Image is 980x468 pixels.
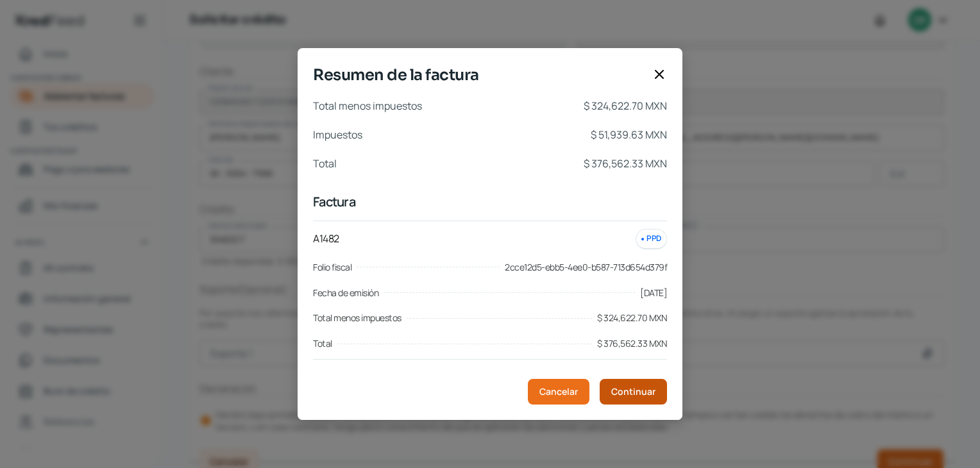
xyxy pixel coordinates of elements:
div: PPD [636,229,667,249]
span: Total [313,336,332,351]
span: Resumen de la factura [313,63,646,87]
span: 2cce12d5-ebb5-4ee0-b587-713d654d379f [505,260,667,275]
span: $ 324,622.70 MXN [597,310,667,326]
p: Total [313,155,337,173]
button: Cancelar [528,379,589,405]
span: Cancelar [539,387,578,396]
button: Continuar [600,379,667,405]
span: Total menos impuestos [313,310,401,326]
span: $ 376,562.33 MXN [597,336,667,351]
span: Folio fiscal [313,260,351,275]
p: Impuestos [313,126,362,144]
p: Factura [313,193,667,210]
p: $ 324,622.70 MXN [584,97,667,115]
span: Continuar [611,387,655,396]
p: $ 51,939.63 MXN [591,126,667,144]
p: A1482 [313,230,339,247]
span: [DATE] [640,285,667,301]
span: Fecha de emisión [313,285,378,301]
p: Total menos impuestos [313,97,422,115]
p: $ 376,562.33 MXN [584,155,667,173]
